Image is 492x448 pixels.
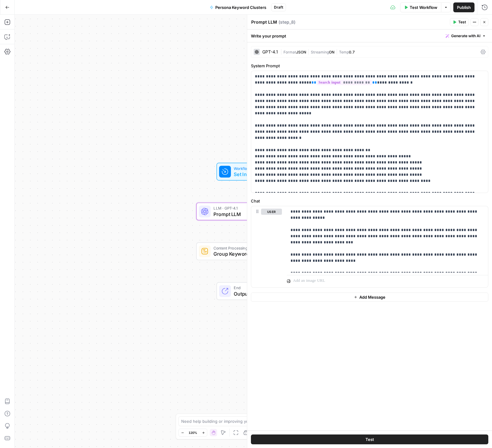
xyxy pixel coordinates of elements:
span: Test [458,19,466,25]
span: | [334,49,339,55]
span: Generate with AI [451,33,480,39]
span: Test [365,436,374,442]
div: WorkflowSet InputsInputs [196,163,310,181]
span: Draft [274,5,283,10]
span: Prompt LLM [213,210,290,218]
div: user [251,206,282,287]
span: ON [329,50,334,54]
span: ( step_8 ) [279,19,295,25]
button: Test [251,434,488,444]
button: user [261,209,282,215]
button: Test [450,18,469,26]
span: 0.7 [349,50,355,54]
span: Output [234,290,284,297]
span: Workflow [234,165,270,171]
span: Streaming [311,50,329,54]
button: Publish [453,2,474,12]
span: LLM · GPT-4.1 [213,205,290,211]
span: | [306,49,311,55]
span: Publish [457,4,471,10]
textarea: Prompt LLM [251,19,277,25]
span: Set Inputs [234,171,270,178]
span: Temp [339,50,349,54]
span: Format [283,50,296,54]
button: Generate with AI [443,32,488,40]
span: | [280,49,283,55]
button: Persona Keyword Clusters [206,2,270,12]
span: Persona Keyword Clusters [215,4,266,10]
div: GPT-4.1 [262,50,278,54]
div: Write your prompt [247,29,492,42]
button: Add Message [251,293,488,302]
label: Chat [251,198,488,204]
div: EndOutput [196,282,310,300]
span: 120% [189,430,197,435]
span: Add Message [359,294,385,300]
span: Content Processing [213,245,290,251]
div: LLM · GPT-4.1Prompt LLMStep 8 [196,202,310,220]
span: Test Workflow [410,4,437,10]
span: End [234,285,284,291]
img: 14hgftugzlhicq6oh3k7w4rc46c1 [201,248,209,255]
button: Test Workflow [400,2,441,12]
label: System Prompt [251,63,488,69]
span: JSON [296,50,306,54]
div: Content ProcessingGroup Keywords into ClustersStep 5 [196,242,310,260]
span: Group Keywords into Clusters [213,250,290,257]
